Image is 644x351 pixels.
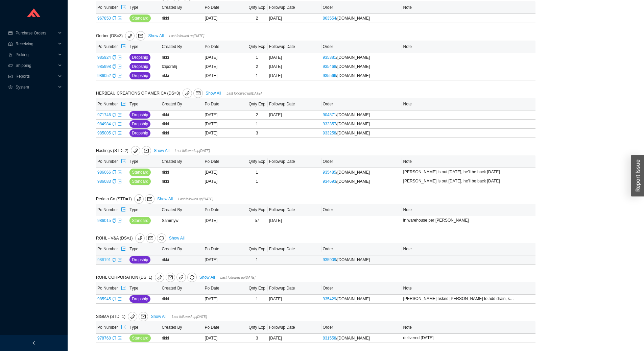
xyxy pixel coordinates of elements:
span: copy [112,122,116,126]
span: export [118,170,122,174]
span: export [118,65,122,69]
span: phone [135,197,143,201]
span: Dropship [132,296,148,302]
th: Qnty Exp [246,1,267,14]
th: Note [402,98,535,110]
div: [DATE] [269,54,320,61]
th: Po Number [96,282,128,295]
span: Gerber (DS=3) [96,33,147,38]
a: link [176,273,186,282]
span: HERBEAU CREATIONS OF AMERICA (DS=3) [96,91,204,96]
td: [DATE] [203,129,246,138]
span: copy [112,336,116,340]
button: Dropship [129,63,150,70]
span: Reports [16,71,56,82]
a: export [118,112,122,117]
th: Order [321,98,402,110]
td: / [DOMAIN_NAME] [321,71,402,80]
th: Note [402,1,535,14]
a: Show All [169,236,185,241]
td: rikki [160,177,203,186]
span: Dropship [132,130,148,136]
th: Followup Date [268,204,321,216]
td: 1 [246,53,267,62]
th: Po Number [96,98,128,110]
th: Type [128,41,160,53]
button: mail [193,89,203,98]
button: Standard [129,178,151,185]
span: export [121,44,126,49]
span: ROHL - V&A (DS=1) [96,236,168,241]
td: / [DOMAIN_NAME] [321,110,402,120]
span: [PERSON_NAME] is out [DATE], he'll be back [DATE] [403,170,500,174]
th: Created By [160,204,203,216]
th: Po Date [203,204,246,216]
th: Po Number [96,41,128,53]
td: / [DOMAIN_NAME] [321,168,402,177]
span: Standard [132,169,148,176]
span: copy [112,170,116,174]
th: Followup Date [268,243,321,255]
td: rikki [160,71,203,80]
div: Copy [112,15,116,22]
button: export [121,42,126,51]
td: 2 [246,62,267,71]
td: 1 [246,168,267,177]
a: 985005 [97,131,111,135]
th: Note [402,243,535,255]
button: Dropship [129,54,150,61]
button: phone [183,89,192,98]
button: export [121,323,126,332]
button: export [121,157,126,166]
span: System [16,82,56,93]
th: Followup Date [268,1,321,14]
th: Order [321,282,402,295]
div: [DATE] [269,63,320,70]
td: / [DOMAIN_NAME] [321,255,402,265]
th: Created By [160,282,203,295]
a: 986052 [97,73,111,78]
span: export [121,285,126,291]
span: export [118,179,122,183]
button: phone [128,312,137,321]
div: Copy [112,121,116,127]
span: Dropship [132,63,148,70]
a: 985924 [97,55,111,60]
button: Standard [129,334,151,342]
th: Order [321,204,402,216]
th: Note [402,282,535,295]
a: 986083 [97,179,111,184]
span: SIGMA (STD=1) [96,314,149,319]
th: Po Date [203,41,246,53]
span: export [121,207,126,212]
th: Po Date [203,98,246,110]
button: phone [131,146,140,155]
a: export [118,73,122,78]
span: export [118,219,122,223]
span: Hastings (STD=2) [96,148,152,153]
button: sync [157,233,166,243]
span: copy [112,297,116,301]
td: / [DOMAIN_NAME] [321,177,402,186]
button: mail [146,233,156,243]
span: phone [155,275,164,280]
th: Po Number [96,204,128,216]
span: ROHL CORPORATION (DS=1) [96,275,198,280]
span: copy [112,16,116,20]
th: Order [321,243,402,255]
button: phone [155,273,164,282]
div: Copy [112,296,116,302]
button: Standard [129,15,151,22]
td: / [DOMAIN_NAME] [321,120,402,129]
div: Copy [112,111,116,118]
a: 863554 [323,16,336,21]
span: phone [125,33,134,38]
a: 986066 [97,170,111,175]
span: phone [131,148,140,153]
td: / [DOMAIN_NAME] [321,53,402,62]
button: sync [187,273,197,282]
span: export [121,325,126,330]
th: Po Number [96,243,128,255]
span: mail [136,33,145,38]
td: tziporahj [160,62,203,71]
